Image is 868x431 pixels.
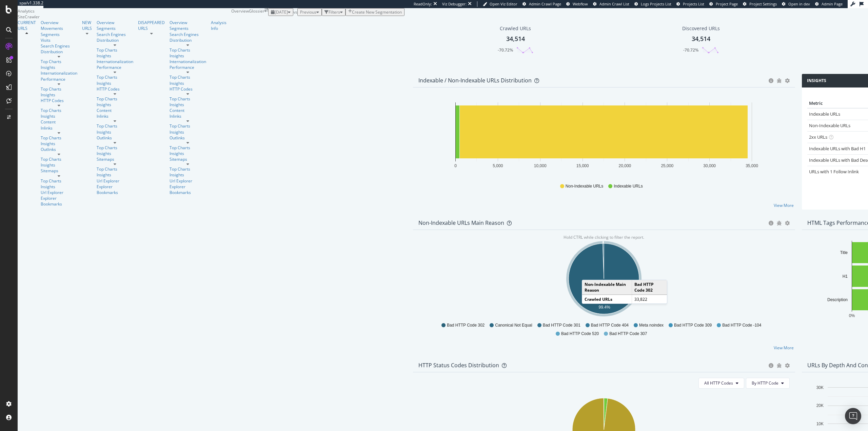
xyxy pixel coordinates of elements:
[840,250,848,255] text: Title
[698,378,744,389] button: All HTTP Codes
[41,98,77,103] div: HTTP Codes
[41,119,77,125] a: Content
[211,20,226,31] div: Analysis Info
[264,8,268,12] div: arrow-right-arrow-left
[41,20,77,25] a: Overview
[352,9,402,15] span: Create New Segmentation
[170,53,206,59] a: Insights
[97,32,126,37] a: Search Engines
[97,37,133,43] a: Distribution
[97,25,116,31] div: Segments
[614,183,643,189] span: Indexable URLs
[97,102,133,107] div: Insights
[170,178,206,184] a: Url Explorer
[661,163,673,168] text: 25,000
[170,96,206,102] div: Top Charts
[782,1,810,7] a: Open in dev
[170,107,206,113] div: Content
[41,86,77,92] a: Top Charts
[769,78,773,83] div: circle-info
[683,1,704,6] span: Projects List
[97,20,133,25] a: Overview
[97,156,133,162] a: Sitemaps
[322,8,346,16] button: Filters
[170,172,206,178] a: Insights
[170,145,206,151] a: Top Charts
[170,86,206,92] div: HTTP Codes
[777,78,782,83] div: bug
[170,47,206,53] a: Top Charts
[709,1,738,7] a: Project Page
[97,145,133,151] a: Top Charts
[41,32,60,37] div: Segments
[97,151,133,156] a: Insights
[543,322,580,328] span: Bad HTTP Code 301
[97,64,133,70] div: Performance
[418,77,532,84] div: Indexable / Non-Indexable URLs Distribution
[41,107,77,113] a: Top Charts
[41,76,77,82] a: Performance
[41,37,51,43] a: Visits
[41,92,77,98] a: Insights
[676,1,704,7] a: Projects List
[97,47,133,53] a: Top Charts
[41,184,77,190] a: Insights
[500,25,531,32] div: Crawled URLs
[97,59,133,64] a: Internationalization
[97,80,133,86] div: Insights
[414,1,432,7] div: ReadOnly:
[170,129,206,135] a: Insights
[816,422,823,426] text: 10K
[41,156,77,162] a: Top Charts
[41,113,77,119] a: Insights
[41,125,77,131] a: Inlinks
[41,64,77,70] a: Insights
[454,163,457,168] text: 0
[752,380,778,386] span: By HTTP Code
[18,14,231,20] div: SiteCrawler
[41,168,77,174] a: Sitemaps
[41,25,77,31] a: Movements
[231,8,249,14] div: Overview
[170,80,206,86] a: Insights
[639,322,664,328] span: Meta noindex
[18,20,36,31] a: CURRENT URLS
[170,102,206,107] a: Insights
[170,20,206,25] div: Overview
[641,1,671,6] span: Logs Projects List
[807,77,826,84] h4: Insights
[495,322,532,328] span: Canonical Not Equal
[442,1,467,7] div: Viz Debugger:
[774,345,794,351] a: View More
[97,135,133,141] div: Outlinks
[346,8,405,16] button: Create New Segmentation
[41,70,77,76] a: Internationalization
[682,25,720,32] div: Discovered URLs
[170,113,206,119] div: Inlinks
[816,385,823,390] text: 30K
[41,146,77,152] a: Outlinks
[777,363,782,368] div: bug
[97,86,133,92] a: HTTP Codes
[97,53,133,59] a: Insights
[41,178,77,184] a: Top Charts
[41,43,70,49] a: Search Engines
[506,35,525,43] div: 34,514
[170,74,206,80] div: Top Charts
[97,123,133,129] div: Top Charts
[774,202,794,208] a: View More
[785,221,790,226] div: gear
[619,163,631,168] text: 20,000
